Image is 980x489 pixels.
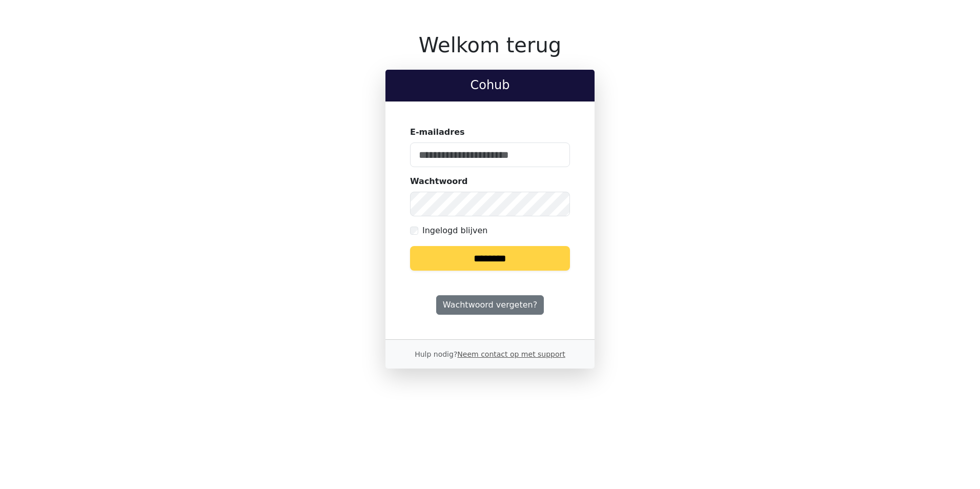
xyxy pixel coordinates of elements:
[436,295,544,315] a: Wachtwoord vergeten?
[410,126,465,138] label: E-mailadres
[457,350,565,358] a: Neem contact op met support
[394,78,586,93] h2: Cohub
[410,175,468,188] label: Wachtwoord
[422,225,487,237] label: Ingelogd blijven
[385,33,595,57] h1: Welkom terug
[415,350,565,358] small: Hulp nodig?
